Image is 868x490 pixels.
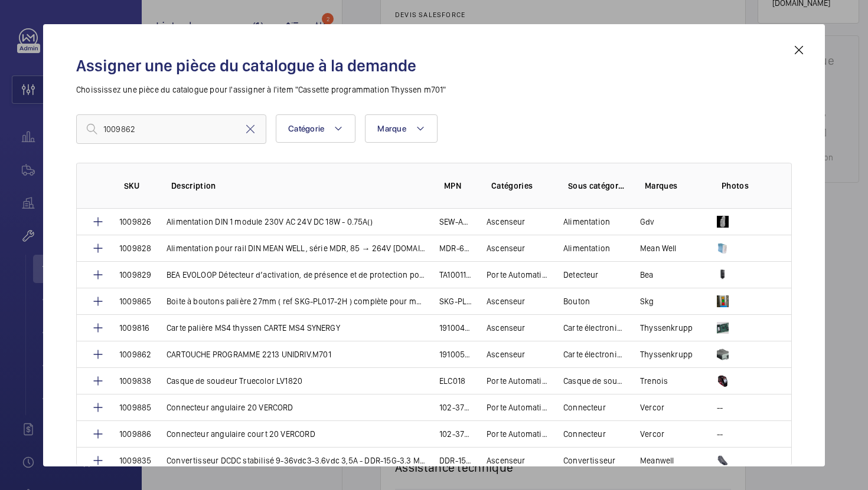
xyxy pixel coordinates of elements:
[167,242,425,254] p: Alimentation pour rail DIN MEAN WELL, série MDR, 85 → 264V [DOMAIN_NAME], 24V [DOMAIN_NAME] 2.5A,...
[487,322,526,334] p: Ascenseur
[487,242,526,254] p: Ascenseur
[717,216,729,228] img: xKKHPWKpu63Kws16wZ_T0KBr3UvDziUansRjmZGa8BT7TPZX.jpeg
[563,375,626,387] p: Casque de soudeur
[568,180,626,192] p: Sous catégories
[640,269,654,281] p: Bea
[124,180,152,192] p: SKU
[563,402,606,413] p: Connecteur
[717,242,729,254] img: A_nMbah4AuC3ffZapjypd0RcYUqVbm3CHSpooQsBiusuIgdD.jpeg
[167,295,425,307] p: Boite à boutons palière 27mm ( ref SKG-PL017-2H ) complète pour monte plat SKG ( plaque + platine...
[717,428,723,440] p: --
[167,348,331,360] p: CARTOUCHE PROGRAMME 2213 UNIDRIV.M701
[487,216,526,228] p: Ascenseur
[640,375,668,387] p: Trenois
[119,455,151,466] p: 1009835
[722,180,768,192] p: Photos
[365,114,438,143] button: Marque
[487,402,549,413] p: Porte Automatique
[439,402,472,413] p: 102-375109667
[487,348,526,360] p: Ascenseur
[563,322,626,334] p: Carte électronique
[167,455,425,466] p: Convertisseur DCDC stabilisé 9-36vdc3-3.6vdc 3,5A - DDR-15G-3.3 MEANWELL
[717,295,729,307] img: 5dYl7Uu09e74Z7S-sHLXoHLT8Q77IoaHHdGzNo9t_mlKcLsy.png
[276,114,355,143] button: Catégorie
[640,216,655,228] p: Gdv
[563,295,590,307] p: Bouton
[167,322,340,334] p: Carte palière MS4 thyssen CARTE MS4 SYNERGY
[563,242,610,254] p: Alimentation
[439,455,472,466] p: DDR-15G-3.3
[439,348,472,360] p: 1910050706
[717,348,729,360] img: VQyrSXU3FRxZuP_jY7tRkca8Pk_RiM323RbdpXw5v65jNeHf.png
[563,348,626,360] p: Carte électronique
[439,375,465,387] p: ELC018
[487,269,549,281] p: Porte Automatique
[717,402,723,413] p: --
[717,375,729,387] img: c5UiZUBxOcXS13s5DPUj6PQwYBXC_7NPE5N0Ubo7Hu5-8rQ2.png
[439,216,472,228] p: SEW-ADD2418
[717,322,729,334] img: 93g9yCPleW1L3qMyssHSoJih3AQ-kX5n7IYXnzKF2Yk2kKRG.png
[119,375,151,387] p: 1009838
[717,269,729,281] img: 9towzokGx2_k272u3UGQOyeyce-FkAVNFVqEkfKtzo5dmKJM.jpeg
[439,295,472,307] p: SKG-PL017-2H
[640,402,664,413] p: Vercor
[119,269,151,281] p: 1009829
[119,428,151,440] p: 1009886
[640,295,654,307] p: Skg
[171,180,425,192] p: Description
[439,428,472,440] p: 102-375109668
[167,216,373,228] p: Alimentation DIN 1 module 230V AC 24V DC 18W - 0.75A()
[439,322,472,334] p: 1910047818
[640,348,693,360] p: Thyssenkrupp
[640,428,664,440] p: Vercor
[167,402,293,413] p: Connecteur angulaire 20 VERCORD
[119,295,151,307] p: 1009865
[563,455,615,466] p: Convertisseur
[439,242,472,254] p: MDR-60-24
[444,180,472,192] p: MPN
[119,348,151,360] p: 1009862
[563,428,606,440] p: Connecteur
[167,428,315,440] p: Connecteur angulaire court 20 VERCORD
[491,180,549,192] p: Catégories
[167,269,425,281] p: BEA EVOLOOP Détecteur d’activation, de présence et de protection pour barrières levantes - Scanne...
[563,216,610,228] p: Alimentation
[76,84,792,96] p: Choississez une pièce du catalogue pour l'assigner à l'item "Cassette programmation Thyssen m701"
[640,455,674,466] p: Meanwell
[487,375,549,387] p: Porte Automatique
[119,402,151,413] p: 1009885
[76,55,792,77] h2: Assigner une pièce du catalogue à la demande
[119,322,149,334] p: 1009816
[167,375,302,387] p: Casque de soudeur Truecolor LV1820
[288,124,324,133] span: Catégorie
[563,269,599,281] p: Detecteur
[76,114,266,144] input: Find a part
[640,242,677,254] p: Mean Well
[717,455,729,466] img: kCoTNny9J3pfAQiA5FM34R6voER0m0kFXoA-IwI81jVjPdU2.jpeg
[119,216,151,228] p: 1009826
[487,295,526,307] p: Ascenseur
[439,269,472,281] p: TA1001126
[119,242,151,254] p: 1009828
[377,124,406,133] span: Marque
[640,322,693,334] p: Thyssenkrupp
[487,455,526,466] p: Ascenseur
[487,428,549,440] p: Porte Automatique
[645,180,703,192] p: Marques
